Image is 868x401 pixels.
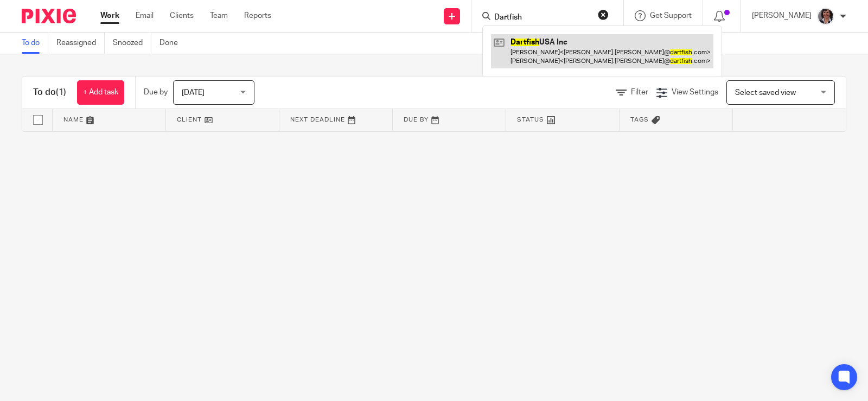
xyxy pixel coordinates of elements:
[817,8,834,25] img: Photo%20from%20DLCPA%20Website.jpg
[33,87,66,98] h1: To do
[672,88,718,96] span: View Settings
[210,10,228,21] a: Team
[493,13,591,23] input: Search
[630,117,649,123] span: Tags
[56,33,105,54] a: Reassigned
[136,10,154,21] a: Email
[144,87,168,98] p: Due by
[182,89,205,97] span: [DATE]
[22,33,48,54] a: To do
[631,88,648,96] span: Filter
[22,9,76,23] img: Pixie
[244,10,271,21] a: Reports
[113,33,151,54] a: Snoozed
[100,10,119,21] a: Work
[598,9,609,20] button: Clear
[170,10,194,21] a: Clients
[56,88,66,97] span: (1)
[650,12,692,20] span: Get Support
[159,33,186,54] a: Done
[752,10,812,21] p: [PERSON_NAME]
[77,80,124,105] a: + Add task
[735,89,796,97] span: Select saved view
